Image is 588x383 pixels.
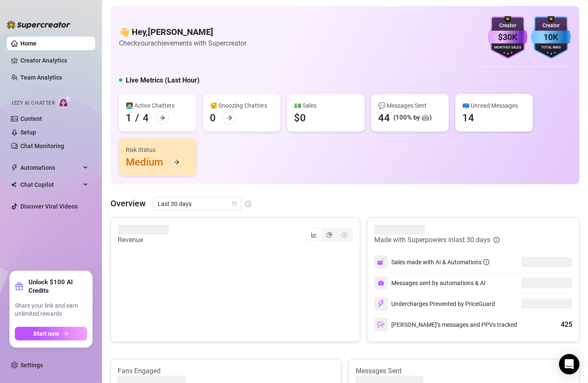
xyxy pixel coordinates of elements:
[356,366,572,376] article: Messages Sent
[305,228,353,242] div: segmented control
[483,259,489,265] span: info-circle
[488,31,528,44] div: $30K
[159,115,165,121] span: arrow-right
[531,31,571,44] div: 10K
[210,111,216,125] div: 0
[326,232,332,238] span: pie-chart
[391,257,489,267] div: Sales made with AI & Automations
[126,75,200,86] h5: Live Metrics (Last Hour)
[374,276,486,290] div: Messages sent by automations & AI
[374,318,517,332] div: [PERSON_NAME]’s messages and PPVs tracked
[378,111,390,125] div: 44
[377,258,385,266] img: svg%3e
[226,115,232,121] span: arrow-right
[15,282,23,291] span: gift
[488,45,528,51] div: Monthly Sales
[462,111,474,125] div: 14
[15,302,87,318] span: Share your link and earn unlimited rewards
[126,111,132,125] div: 1
[58,96,71,108] img: AI Chatter
[28,278,87,295] strong: Unlock $100 AI Credits
[210,101,274,110] div: 😴 Snoozing Chatters
[158,197,237,210] span: Last 30 days
[34,330,59,337] span: Start now
[174,159,180,165] span: arrow-right
[378,101,442,110] div: 💬 Messages Sent
[126,145,189,154] div: Risk Status
[20,161,81,174] span: Automations
[20,129,36,136] a: Setup
[377,300,385,308] img: svg%3e
[462,101,526,110] div: 📪 Unread Messages
[20,203,78,210] a: Discover Viral Videos
[119,26,246,38] h4: 👋 Hey, [PERSON_NAME]
[377,321,385,329] img: svg%3e
[63,331,69,337] span: arrow-right
[15,327,87,340] button: Start nowarrow-right
[374,297,495,311] div: Undercharges Prevented by PriceGuard
[488,22,528,30] div: Creator
[559,354,580,374] div: Open Intercom Messenger
[294,101,358,110] div: 💵 Sales
[118,366,334,376] article: Fans Engaged
[110,197,146,210] article: Overview
[11,164,18,171] span: thunderbolt
[20,54,88,67] a: Creator Analytics
[20,178,81,191] span: Chat Copilot
[20,74,62,81] a: Team Analytics
[374,235,490,245] article: Made with Superpowers in last 30 days
[118,235,169,245] article: Revenue
[531,45,571,51] div: Total Fans
[232,201,237,206] span: calendar
[531,16,571,59] img: blue-badge-DgoSNQY1.svg
[488,16,528,59] img: purple-badge-B9DA21FR.svg
[378,280,384,286] img: svg%3e
[11,182,17,188] img: Chat Copilot
[494,237,500,243] span: info-circle
[20,40,37,47] a: Home
[7,20,71,29] img: logo-BBDzfeDw.svg
[20,362,43,369] a: Settings
[20,143,64,149] a: Chat Monitoring
[20,115,42,122] a: Content
[126,101,189,110] div: 👩‍💻 Active Chatters
[311,232,317,238] span: line-chart
[12,99,55,107] span: Izzy AI Chatter
[342,232,348,238] span: dollar-circle
[393,113,432,123] div: (100% by 🤖)
[561,320,572,330] div: 425
[245,201,251,207] span: info-circle
[531,22,571,30] div: Creator
[119,38,246,49] article: Check your achievements with Supercreator
[294,111,306,125] div: $0
[143,111,149,125] div: 4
